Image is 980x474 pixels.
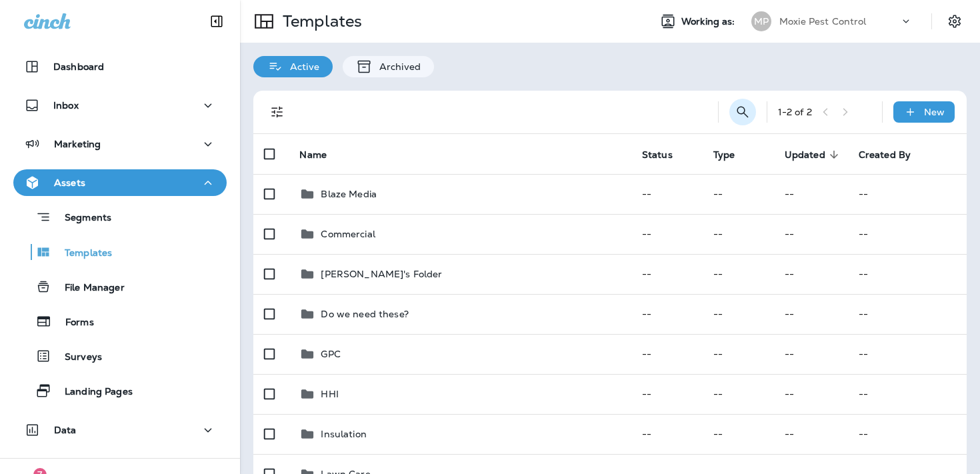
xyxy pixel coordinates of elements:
button: Surveys [13,342,227,370]
div: MP [751,11,771,31]
td: -- [631,174,703,214]
button: Settings [943,9,967,33]
button: Forms [13,307,227,335]
span: Created By [859,149,928,161]
td: -- [631,414,703,454]
span: Created By [859,149,911,161]
td: -- [703,174,774,214]
button: Filters [264,99,291,125]
button: Landing Pages [13,377,227,405]
td: -- [848,374,967,414]
td: -- [774,254,848,294]
span: Updated [785,149,825,161]
span: Status [642,149,673,161]
td: -- [703,374,774,414]
p: Templates [277,11,362,31]
p: Do we need these? [321,309,408,319]
span: Type [713,149,753,161]
button: Marketing [13,131,227,157]
td: -- [848,414,967,454]
td: -- [703,214,774,254]
p: Marketing [54,139,101,149]
td: -- [774,214,848,254]
p: Segments [51,212,111,225]
button: Templates [13,238,227,266]
span: Name [299,149,344,161]
td: -- [703,294,774,334]
p: Templates [51,247,112,260]
td: -- [848,174,967,214]
p: Forms [52,317,94,329]
td: -- [703,334,774,374]
p: Blaze Media [321,189,377,199]
span: Working as: [681,16,738,27]
button: Assets [13,169,227,196]
p: Insulation [321,429,366,439]
p: [PERSON_NAME]'s Folder [321,269,442,279]
td: -- [848,214,967,254]
td: -- [774,174,848,214]
td: -- [774,414,848,454]
p: GPC [321,349,340,359]
button: Search Templates [729,99,756,125]
td: -- [774,334,848,374]
td: -- [631,294,703,334]
span: Status [642,149,690,161]
td: -- [631,374,703,414]
p: Moxie Pest Control [779,16,867,27]
td: -- [631,334,703,374]
p: New [924,107,945,117]
td: -- [848,294,967,334]
button: Segments [13,203,227,231]
p: HHI [321,389,338,399]
span: Updated [785,149,843,161]
p: Archived [373,61,421,72]
div: 1 - 2 of 2 [778,107,812,117]
td: -- [848,334,967,374]
p: Landing Pages [51,386,133,399]
td: -- [774,374,848,414]
button: Inbox [13,92,227,119]
td: -- [703,414,774,454]
button: Dashboard [13,53,227,80]
td: -- [631,254,703,294]
button: Collapse Sidebar [198,8,235,35]
p: Data [54,425,77,435]
span: Type [713,149,735,161]
td: -- [631,214,703,254]
td: -- [703,254,774,294]
button: Data [13,417,227,443]
p: Dashboard [53,61,104,72]
p: File Manager [51,282,125,295]
p: Surveys [51,351,102,364]
p: Active [283,61,319,72]
p: Assets [54,177,85,188]
span: Name [299,149,327,161]
td: -- [774,294,848,334]
td: -- [848,254,967,294]
button: File Manager [13,273,227,301]
p: Commercial [321,229,375,239]
p: Inbox [53,100,79,111]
